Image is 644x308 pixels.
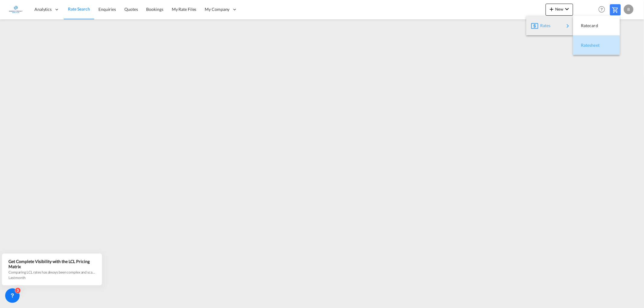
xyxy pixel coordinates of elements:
span: Ratecard [581,20,588,32]
span: Ratesheet [581,39,588,51]
div: Ratesheet [578,38,615,53]
div: Ratecard [578,18,615,33]
md-icon: icon-chevron-right [564,22,572,30]
span: Rates [540,20,547,32]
